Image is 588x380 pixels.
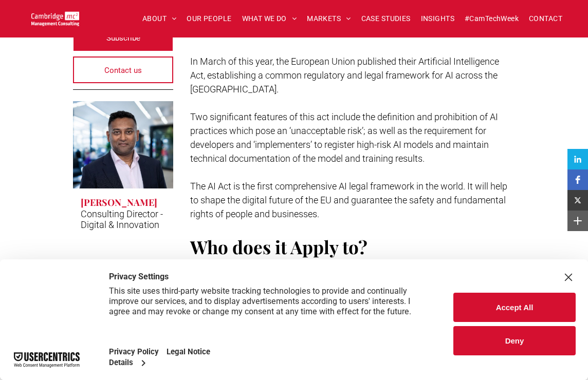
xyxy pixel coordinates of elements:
a: INSIGHTS [416,11,460,27]
a: WHAT WE DO [237,11,302,27]
p: Consulting Director - Digital & Innovation [81,208,166,230]
a: Contact us [73,56,173,83]
a: CASE STUDIES [356,11,416,27]
img: Cambridge MC Logo [31,11,79,26]
a: Subscribe [73,25,173,51]
span: Two significant features of this act include the definition and prohibition of AI practices which... [190,111,498,164]
span: In March of this year, the European Union published their Artificial Intelligence Act, establishi... [190,56,499,94]
a: ABOUT [137,11,182,27]
span: The AI Act is the first comprehensive AI legal framework in the world. It will help to shape the ... [190,181,507,219]
span: Subscribe [106,25,140,51]
span: Contact us [104,58,142,83]
span: Who does it Apply to? [190,235,367,259]
a: #CamTechWeek [460,11,524,27]
a: CONTACT [524,11,567,27]
a: Your Business Transformed | Cambridge Management Consulting [31,13,79,24]
h3: [PERSON_NAME] [81,196,157,208]
a: Rachi Weerasinghe [73,101,173,188]
a: OUR PEOPLE [181,11,236,27]
a: MARKETS [302,11,356,27]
